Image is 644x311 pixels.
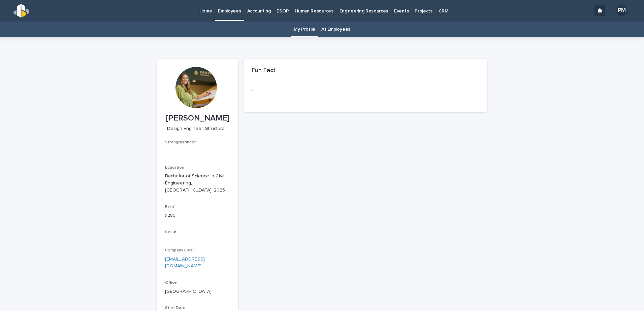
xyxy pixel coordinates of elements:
span: Strengthsfinder [165,140,196,144]
p: Design Engineer, Structural [165,126,227,132]
span: Ext # [165,205,174,209]
p: [PERSON_NAME] [165,113,230,123]
img: s5b5MGTdWwFoU4EDV7nw [13,4,29,18]
span: Office [165,281,177,285]
div: PM [616,5,627,16]
h2: Fun Fact [252,67,276,74]
a: All Employees [321,22,350,37]
span: Cell # [165,230,176,234]
span: Company Email [165,248,195,252]
a: x285 [165,213,175,218]
a: [EMAIL_ADDRESS][DOMAIN_NAME] [165,257,205,269]
a: My Profile [294,22,315,37]
span: Start Date [165,306,186,310]
p: Bachelor of Science in Civil Engineering, [GEOGRAPHIC_DATA], 2025 [165,173,230,194]
p: - [252,87,479,94]
p: - [165,147,230,154]
span: Education [165,166,184,170]
p: [GEOGRAPHIC_DATA] [165,288,230,295]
